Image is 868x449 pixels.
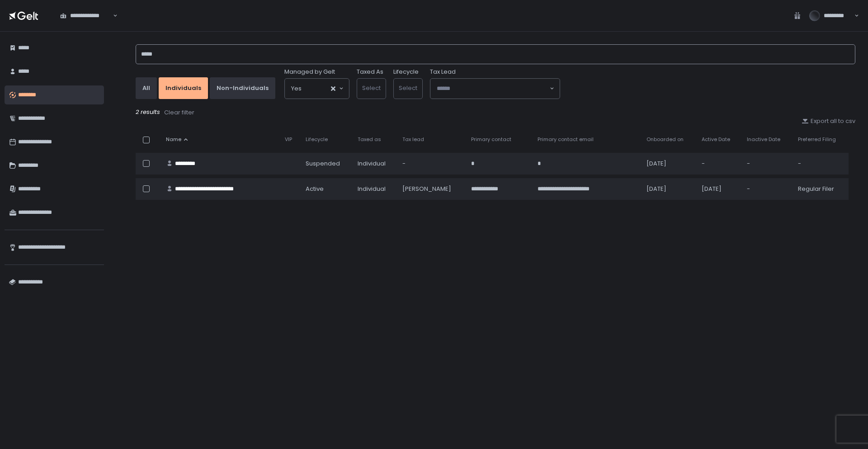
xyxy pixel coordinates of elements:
span: Select [362,84,381,92]
span: Inactive Date [747,136,780,143]
div: Search for option [54,6,118,25]
div: - [702,160,736,168]
span: VIP [285,136,292,143]
div: [DATE] [702,185,736,193]
div: [DATE] [646,185,691,193]
button: Individuals [159,77,208,99]
button: Export all to csv [802,117,855,125]
div: All [142,84,150,92]
div: Search for option [285,79,349,99]
div: Individual [358,160,392,168]
span: Taxed as [358,136,381,143]
span: active [306,185,324,193]
label: Taxed As [357,68,383,76]
span: suspended [306,160,340,168]
div: Individual [358,185,392,193]
span: Preferred Filing [798,136,836,143]
span: Yes [291,84,302,93]
span: Select [399,84,417,92]
span: Lifecycle [306,136,328,143]
button: Non-Individuals [210,77,275,99]
button: Clear filter [164,108,195,117]
span: Tax lead [402,136,424,143]
span: Managed by Gelt [284,68,335,76]
div: - [798,160,843,168]
span: Primary contact email [538,136,594,143]
div: Non-Individuals [217,84,269,92]
div: - [747,185,787,193]
div: 2 results [136,108,855,117]
input: Search for option [437,84,549,93]
span: Tax Lead [430,68,456,76]
span: Primary contact [471,136,511,143]
div: Search for option [430,79,560,99]
input: Search for option [302,84,330,93]
div: [DATE] [646,160,691,168]
span: Onboarded on [646,136,684,143]
button: Clear Selected [331,86,335,91]
span: Name [166,136,181,143]
div: Clear filter [164,109,194,117]
div: [PERSON_NAME] [402,185,460,193]
label: Lifecycle [393,68,419,76]
div: Regular Filer [798,185,843,193]
span: Active Date [702,136,730,143]
div: - [402,160,460,168]
button: All [136,77,157,99]
div: - [747,160,787,168]
div: Individuals [165,84,201,92]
